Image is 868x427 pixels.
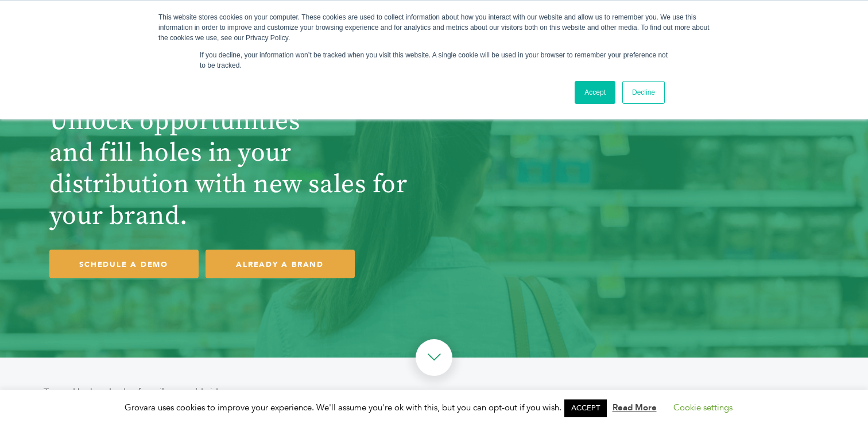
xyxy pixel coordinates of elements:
[158,12,710,43] div: This website stores cookies on your computer. These cookies are used to collect information about...
[49,106,428,232] h1: Unlock opportunities and fill holes in your distribution with new sales for your brand.
[49,249,199,278] a: SCHEDULE A DEMO
[44,385,825,399] div: Trusted by hundreds of retailers worldwide
[575,81,615,104] a: Accept
[206,249,355,278] a: ALREADY A BRAND
[622,81,665,104] a: Decline
[564,399,607,417] a: ACCEPT
[613,402,657,413] a: Read More
[200,50,668,71] p: If you decline, your information won’t be tracked when you visit this website. A single cookie wi...
[673,402,733,413] a: Cookie settings
[125,402,744,413] span: Grovara uses cookies to improve your experience. We'll assume you're ok with this, but you can op...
